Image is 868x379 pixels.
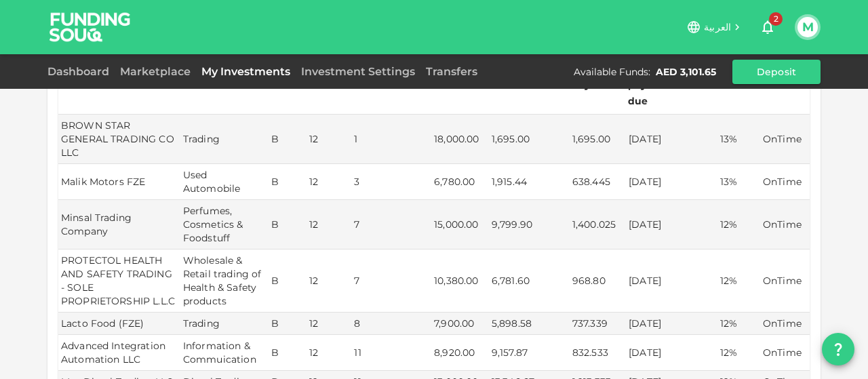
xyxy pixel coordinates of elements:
td: B [269,335,307,371]
td: 8 [351,313,431,335]
button: M [797,17,818,37]
td: 7,900.00 [431,313,489,335]
td: 1,915.44 [489,164,570,200]
td: 12 [307,313,351,335]
td: 638.445 [570,164,626,200]
td: 6,781.60 [489,250,570,313]
a: Dashboard [47,65,115,78]
button: 2 [754,14,781,41]
td: 1 [351,115,431,164]
span: 2 [769,12,783,26]
div: Available Funds : [574,65,650,79]
td: 7 [351,200,431,250]
span: العربية [704,21,731,33]
td: 968.80 [570,250,626,313]
td: Information & Commuication [180,335,269,371]
td: 737.339 [570,313,626,335]
a: My Investments [196,65,296,78]
td: 11 [351,335,431,371]
td: 12% [717,200,760,250]
td: B [269,115,307,164]
td: [DATE] [626,164,717,200]
td: 12% [717,250,760,313]
td: 6,780.00 [431,164,489,200]
td: B [269,250,307,313]
td: 12% [717,313,760,335]
td: 12 [307,335,351,371]
td: PROTECTOL HEALTH AND SAFETY TRADING - SOLE PROPRIETORSHIP L.L.C [58,250,180,313]
td: Trading [180,313,269,335]
a: Transfers [420,65,483,78]
td: 5,898.58 [489,313,570,335]
td: 12% [717,335,760,371]
td: Advanced Integration Automation LLC [58,335,180,371]
td: 9,799.90 [489,200,570,250]
td: Trading [180,115,269,164]
td: 1,695.00 [570,115,626,164]
div: AED 3,101.65 [656,65,716,79]
td: Used Automobile [180,164,269,200]
td: OnTime [760,335,810,371]
td: [DATE] [626,200,717,250]
td: 15,000.00 [431,200,489,250]
td: [DATE] [626,313,717,335]
td: [DATE] [626,250,717,313]
td: [DATE] [626,335,717,371]
td: 18,000.00 [431,115,489,164]
td: [DATE] [626,115,717,164]
td: 3 [351,164,431,200]
td: Perfumes, Cosmetics & Foodstuff [180,200,269,250]
td: B [269,313,307,335]
td: B [269,164,307,200]
a: Investment Settings [296,65,420,78]
a: Marketplace [115,65,196,78]
td: 1,400.025 [570,200,626,250]
td: 13% [717,115,760,164]
button: question [822,333,854,365]
td: 10,380.00 [431,250,489,313]
td: Lacto Food (FZE) [58,313,180,335]
td: 12 [307,115,351,164]
td: OnTime [760,313,810,335]
td: 7 [351,250,431,313]
td: 12 [307,200,351,250]
td: Minsal Trading Company [58,200,180,250]
td: 832.533 [570,335,626,371]
td: 13% [717,164,760,200]
td: B [269,200,307,250]
td: 12 [307,164,351,200]
td: OnTime [760,250,810,313]
button: Deposit [732,60,821,84]
td: Malik Motors FZE [58,164,180,200]
td: OnTime [760,115,810,164]
td: BROWN STAR GENERAL TRADING CO LLC [58,115,180,164]
td: 9,157.87 [489,335,570,371]
td: 1,695.00 [489,115,570,164]
td: 8,920.00 [431,335,489,371]
td: OnTime [760,200,810,250]
td: OnTime [760,164,810,200]
td: Wholesale & Retail trading of Health & Safety products [180,250,269,313]
td: 12 [307,250,351,313]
